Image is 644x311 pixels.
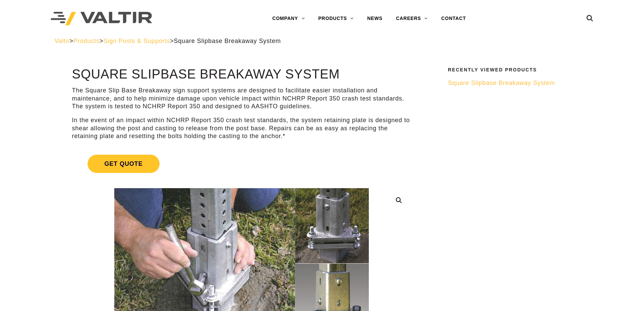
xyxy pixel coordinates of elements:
span: Square Slipbase Breakaway System [448,80,555,86]
a: Products [73,38,99,44]
span: Square Slipbase Breakaway System [174,38,281,44]
h2: Recently Viewed Products [448,67,585,72]
a: Get Quote [72,147,411,181]
p: The Square Slip Base Breakaway sign support systems are designed to facilitate easier installatio... [72,87,411,110]
p: In the event of an impact within NCHRP Report 350 crash test standards, the system retaining plat... [72,116,411,140]
a: COMPANY [265,12,311,25]
img: Valtir [51,12,152,26]
h1: Square Slipbase Breakaway System [72,67,411,82]
a: Sign Posts & Supports [103,38,170,44]
a: PRODUCTS [311,12,360,25]
div: > > > [54,37,590,45]
a: Valtir [54,38,69,44]
span: Get Quote [88,155,160,173]
a: Square Slipbase Breakaway System [448,79,585,87]
a: NEWS [360,12,389,25]
a: CAREERS [389,12,434,25]
a: CONTACT [434,12,473,25]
